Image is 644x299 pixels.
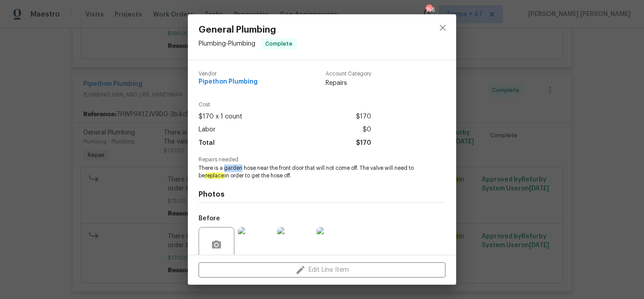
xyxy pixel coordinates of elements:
[199,157,445,163] span: Repairs needed
[205,173,225,179] em: replace
[199,137,215,150] span: Total
[326,79,371,88] span: Repairs
[199,41,255,47] span: Plumbing - Plumbing
[199,190,445,199] h4: Photos
[199,164,421,180] span: There is a garden hose near the front door that will not come off. The valve will need to be in o...
[199,79,258,85] span: Pipethon Plumbing
[199,102,371,108] span: Cost
[262,39,296,48] span: Complete
[199,215,220,222] h5: Before
[432,17,453,38] button: close
[199,123,216,136] span: Labor
[199,71,258,77] span: Vendor
[356,137,371,150] span: $170
[199,110,242,123] span: $170 x 1 count
[363,123,371,136] span: $0
[199,25,297,35] span: General Plumbing
[426,5,432,14] div: 756
[326,71,371,77] span: Account Category
[356,110,371,123] span: $170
